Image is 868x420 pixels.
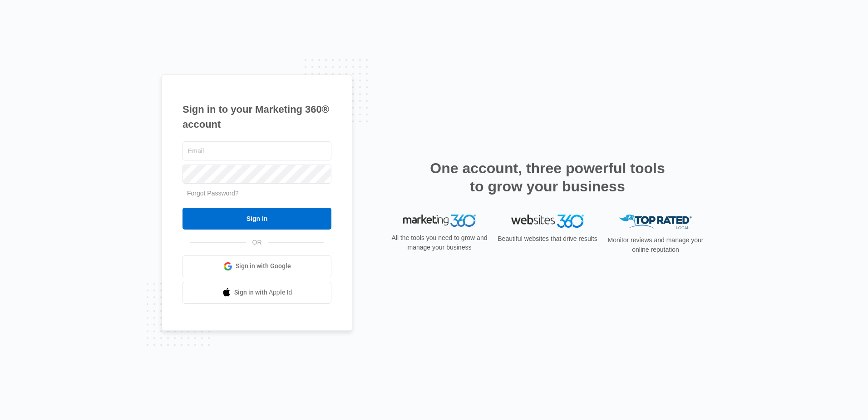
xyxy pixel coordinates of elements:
[182,255,331,277] a: Sign in with Google
[187,190,239,197] a: Forgot Password?
[182,208,331,230] input: Sign In
[427,159,668,195] h2: One account, three powerful tools to grow your business
[234,288,292,297] span: Sign in with Apple Id
[389,233,490,252] p: All the tools you need to grow and manage your business
[182,141,331,160] input: Email
[236,261,291,271] span: Sign in with Google
[619,215,692,230] img: Top Rated Local
[497,234,598,244] p: Beautiful websites that drive results
[182,282,331,304] a: Sign in with Apple Id
[511,215,584,228] img: Websites 360
[182,102,331,132] h1: Sign in to your Marketing 360® account
[403,215,476,227] img: Marketing 360
[605,235,706,255] p: Monitor reviews and manage your online reputation
[246,238,268,247] span: OR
